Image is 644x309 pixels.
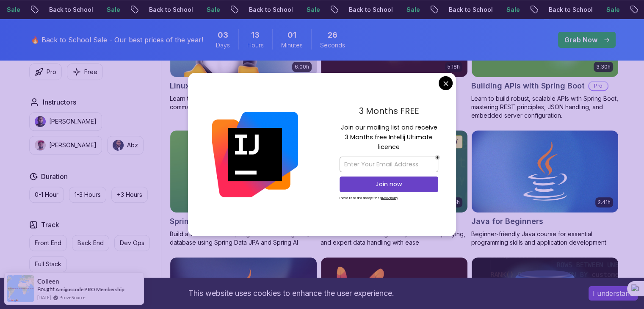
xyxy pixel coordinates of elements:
[531,6,588,14] p: Back to School
[49,117,97,126] p: [PERSON_NAME]
[6,284,576,303] div: This website uses cookies to enhance the user experience.
[69,187,106,203] button: 1-3 Hours
[120,239,144,247] p: Dev Ops
[218,29,228,41] span: 3 Days
[288,6,315,14] p: Sale
[170,94,317,111] p: Learn the fundamentals of Linux and how to use the command line
[589,286,638,301] button: Accept cookies
[35,116,46,127] img: instructor img
[488,6,515,14] p: Sale
[31,6,88,14] p: Back to School
[35,140,46,151] img: instructor img
[589,82,608,90] p: Pro
[170,80,245,92] h2: Linux Fundamentals
[472,130,618,212] img: Java for Beginners card
[111,187,148,203] button: +3 Hours
[37,278,59,285] span: Colleen
[231,6,288,14] p: Back to School
[170,215,267,227] h2: Spring Boot for Beginners
[7,275,34,302] img: provesource social proof notification image
[596,63,611,70] p: 3.30h
[107,136,144,154] button: instructor imgAbz
[47,68,56,76] p: Pro
[247,41,264,50] span: Hours
[131,6,188,14] p: Back to School
[320,41,345,50] span: Seconds
[88,6,116,14] p: Sale
[37,294,51,301] span: [DATE]
[448,63,460,70] p: 5.18h
[321,230,468,247] p: Master database management, advanced querying, and expert data handling with ease
[170,230,317,247] p: Build a CRUD API with Spring Boot and PostgreSQL database using Spring Data JPA and Spring AI
[251,29,260,41] span: 13 Hours
[598,199,611,206] p: 2.41h
[471,215,543,227] h2: Java for Beginners
[37,286,55,292] span: Bought
[431,6,488,14] p: Back to School
[43,97,76,107] h2: Instructors
[564,35,597,45] p: Grab Now
[84,68,97,76] p: Free
[35,190,58,199] p: 0-1 Hour
[41,220,59,230] h2: Track
[188,6,216,14] p: Sale
[29,235,67,251] button: Front End
[29,256,67,272] button: Full Stack
[471,94,619,120] p: Learn to build robust, scalable APIs with Spring Boot, mastering REST principles, JSON handling, ...
[59,294,86,301] a: ProveSource
[41,171,68,182] h2: Duration
[471,130,619,247] a: Java for Beginners card2.41hJava for BeginnersBeginner-friendly Java course for essential program...
[72,235,109,251] button: Back End
[295,63,309,70] p: 6.00h
[170,130,317,212] img: Spring Boot for Beginners card
[216,41,230,50] span: Days
[588,6,615,14] p: Sale
[287,29,296,41] span: 1 Minutes
[49,141,97,149] p: [PERSON_NAME]
[117,190,142,199] p: +3 Hours
[114,235,150,251] button: Dev Ops
[29,63,62,80] button: Pro
[328,29,337,41] span: 26 Seconds
[471,80,585,92] h2: Building APIs with Spring Boot
[29,112,102,131] button: instructor img[PERSON_NAME]
[29,136,102,154] button: instructor img[PERSON_NAME]
[75,190,101,199] p: 1-3 Hours
[170,130,317,247] a: Spring Boot for Beginners card1.67hNEWSpring Boot for BeginnersBuild a CRUD API with Spring Boot ...
[67,63,103,80] button: Free
[281,41,303,50] span: Minutes
[29,187,64,203] button: 0-1 Hour
[35,260,61,268] p: Full Stack
[331,6,388,14] p: Back to School
[471,230,619,247] p: Beginner-friendly Java course for essential programming skills and application development
[31,35,203,45] p: 🔥 Back to School Sale - Our best prices of the year!
[55,286,124,292] a: Amigoscode PRO Membership
[113,140,124,151] img: instructor img
[77,239,104,247] p: Back End
[127,141,138,149] p: Abz
[388,6,415,14] p: Sale
[35,239,61,247] p: Front End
